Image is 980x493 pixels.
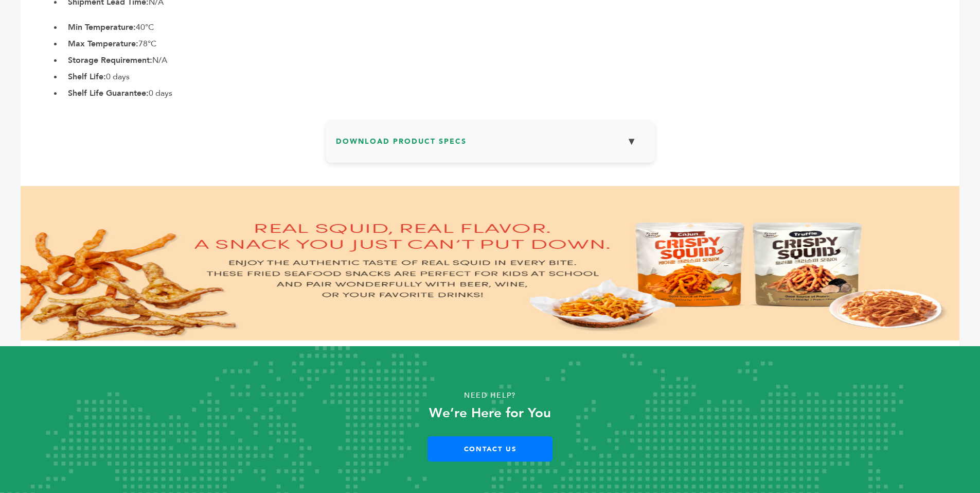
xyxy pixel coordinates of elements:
p: Need Help? [49,388,931,403]
li: 40°C [63,21,959,33]
b: Min Temperature: [68,22,136,33]
h3: Download Product Specs [336,130,645,160]
li: 0 days [63,87,959,99]
a: Contact Us [427,436,553,462]
b: Shelf Life: [68,71,106,82]
strong: We’re Here for You [429,404,551,422]
img: Banner_Big_Crispy%20squid_1.jpg [21,186,959,341]
b: Max Temperature: [68,38,138,49]
li: N/A [63,54,959,66]
b: Shelf Life Guarantee: [68,88,149,99]
b: Storage Requirement: [68,55,152,66]
li: 0 days [63,71,959,83]
button: ▼ [619,130,645,152]
li: 78°C [63,38,959,50]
